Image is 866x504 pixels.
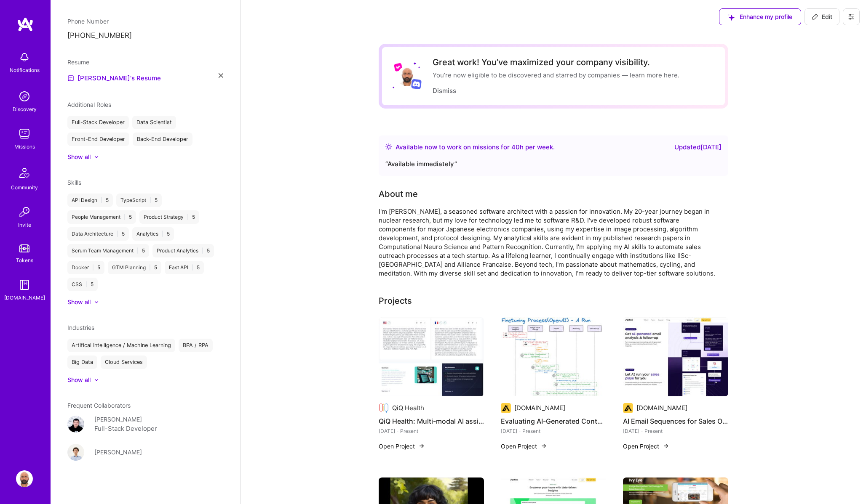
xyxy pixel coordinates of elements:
div: Invite [18,220,31,229]
div: Fast API 5 [165,261,204,274]
i: icon Close [219,73,223,78]
div: Community [11,183,38,192]
img: Community [14,163,35,183]
div: People Management 5 [67,210,136,224]
div: QiQ Health [392,403,424,412]
img: User Avatar [397,66,417,86]
div: Available now to work on missions for h per week . [396,142,555,152]
span: Industries [67,324,94,331]
img: User Avatar [16,470,33,487]
a: here [664,71,678,79]
div: [PERSON_NAME] [94,415,142,424]
a: User Avatar[PERSON_NAME]Full-Stack Developer [67,415,223,434]
img: Invite [16,204,33,220]
img: Company logo [501,403,511,413]
div: Notifications [10,66,40,74]
div: Cloud Services [101,355,147,369]
div: [DOMAIN_NAME] [636,403,687,412]
span: | [117,231,118,237]
div: Data Scientist [132,116,176,129]
img: guide book [16,276,33,293]
div: About me [379,188,418,200]
div: Back-End Developer [133,133,192,146]
img: User Avatar [67,416,84,432]
div: Analytics 5 [132,227,174,241]
div: Big Data [67,355,97,369]
img: Resume [67,75,74,82]
div: Projects [379,294,412,307]
div: Docker 5 [67,261,104,274]
div: Full-Stack Developer [67,116,129,129]
img: Lyft logo [394,63,403,72]
img: discovery [16,88,33,105]
img: QiQ Health: Multi-modal AI assistant for physicians and healthcare professionals [379,317,484,396]
div: Discovery [13,105,37,114]
div: Tell us a little about yourself [379,188,418,200]
span: | [202,247,203,254]
button: Edit [805,8,839,25]
div: Product Strategy 5 [139,210,199,224]
span: Frequent Collaborators [67,402,131,409]
div: [DATE] - Present [379,427,484,435]
span: | [150,197,151,204]
div: [DOMAIN_NAME] [514,403,565,412]
span: Phone Number [67,18,109,25]
div: You’re now eligible to be discovered and starred by companies — learn more . [433,71,679,80]
div: Missions [14,142,35,151]
img: Evaluating AI-Generated Content at Scale - LLMOps [501,317,606,396]
div: TypeScript 5 [116,194,162,207]
span: Enhance my profile [728,13,792,21]
button: Open Project [623,442,669,451]
img: User Avatar [67,444,84,461]
div: Front-End Developer [67,133,129,146]
div: BPA / RPA [179,339,213,352]
a: [PERSON_NAME]'s Resume [67,73,161,83]
img: Availability [385,143,392,150]
span: Resume [67,58,89,66]
div: Great work! You’ve maximized your company visibility. [433,57,679,67]
img: tokens [19,244,29,252]
div: [DATE] - Present [501,427,606,435]
span: | [92,264,94,271]
h4: Evaluating AI-Generated Content at Scale - LLMOps [501,416,606,427]
span: Edit [812,13,832,21]
div: [DOMAIN_NAME] [4,293,45,302]
img: AI Email Sequences for Sales Outreach [623,317,728,396]
span: | [86,281,87,288]
div: Show all [67,298,91,306]
p: [PHONE_NUMBER] [67,31,223,41]
div: Artifical Intelligence / Machine Learning [67,339,175,352]
a: User Avatar [14,470,35,487]
div: I'm [PERSON_NAME], a seasoned software architect with a passion for innovation. My 20-year journe... [379,207,716,278]
span: | [124,214,126,220]
div: Show all [67,153,91,161]
span: | [149,264,151,271]
span: | [192,264,193,271]
button: Dismiss [433,86,456,95]
div: [PERSON_NAME] [94,448,142,456]
img: Company logo [379,403,389,413]
div: Tokens [16,256,33,265]
span: | [101,197,102,204]
img: arrow-right [540,443,547,449]
span: | [162,231,163,237]
img: arrow-right [663,443,669,449]
img: Discord logo [411,79,422,89]
i: icon SuggestedTeams [728,14,735,21]
span: Skills [67,179,81,186]
div: GTM Planning 5 [108,261,161,274]
button: Open Project [501,442,547,451]
div: Updated [DATE] [674,142,722,152]
img: bell [16,49,33,66]
button: Enhance my profile [719,8,801,25]
div: API Design 5 [67,194,113,207]
span: 40 [511,143,520,151]
img: logo [17,17,34,32]
div: Show all [67,376,91,384]
img: Company logo [623,403,633,413]
span: Additional Roles [67,101,111,108]
img: teamwork [16,125,33,142]
h4: AI Email Sequences for Sales Outreach [623,416,728,427]
span: | [137,247,139,254]
span: | [187,214,189,220]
